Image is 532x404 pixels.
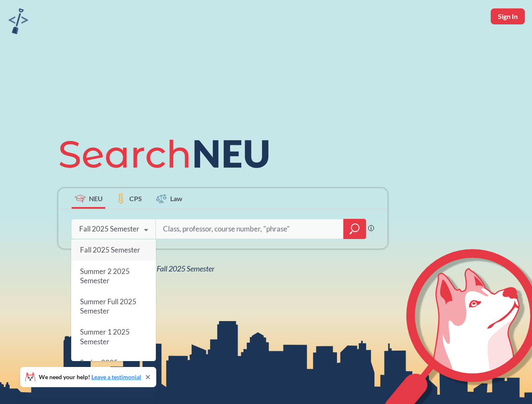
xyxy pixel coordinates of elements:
input: Class, professor, course number, "phrase" [162,220,337,238]
div: Fall 2025 Semester [79,224,139,234]
span: NEU [89,194,103,203]
button: Sign In [491,8,525,24]
span: Law [170,194,182,203]
span: CPS [129,194,142,203]
span: Fall 2025 Semester [80,245,140,254]
a: sandbox logo [8,8,28,37]
span: We need your help! [39,374,141,380]
a: Leave a testimonial [91,373,141,380]
img: sandbox logo [8,8,28,34]
div: magnifying glass [343,219,366,239]
span: Summer 2 2025 Semester [80,267,130,285]
svg: magnifying glass [350,223,360,235]
span: NEU Fall 2025 Semester [141,264,214,273]
span: Spring 2025 Semester [80,358,118,376]
span: Summer Full 2025 Semester [80,297,136,315]
span: Summer 1 2025 Semester [80,328,130,346]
